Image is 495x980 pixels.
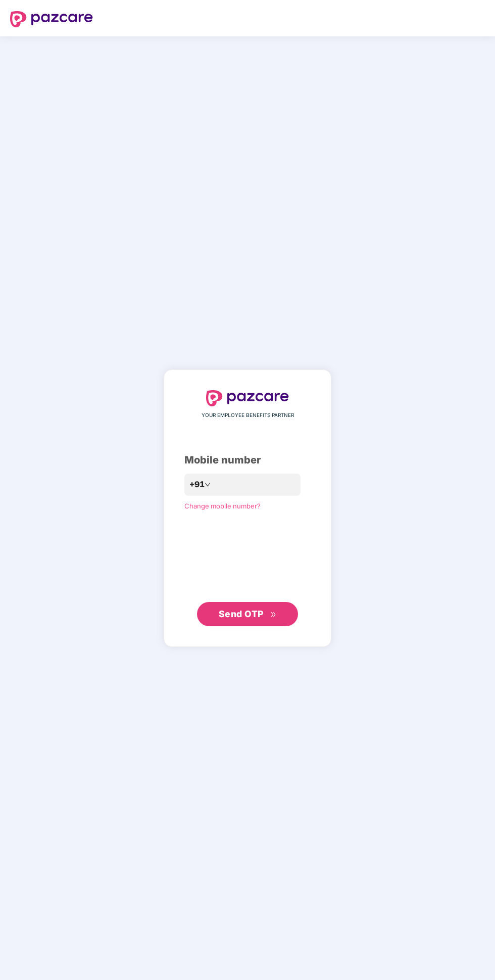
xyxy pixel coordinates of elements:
div: Mobile number [184,452,311,468]
span: +91 [189,478,205,491]
span: down [205,482,211,488]
a: Change mobile number? [184,502,261,510]
span: Send OTP [219,609,264,619]
img: logo [10,11,93,27]
button: Send OTPdouble-right [197,602,298,626]
img: logo [206,390,289,406]
span: YOUR EMPLOYEE BENEFITS PARTNER [202,411,294,419]
span: double-right [270,612,277,618]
